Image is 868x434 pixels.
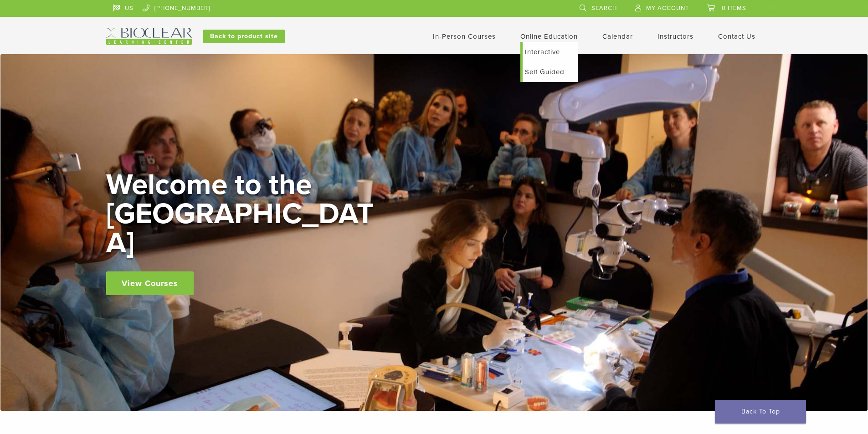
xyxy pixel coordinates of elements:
[433,32,496,41] a: In-Person Courses
[722,5,746,12] span: 0 items
[203,30,285,43] a: Back to product site
[591,5,617,12] span: Search
[106,170,380,258] h2: Welcome to the [GEOGRAPHIC_DATA]
[106,271,194,295] a: View Courses
[106,28,192,45] img: Bioclear
[523,62,578,82] a: Self Guided
[657,32,693,41] a: Instructors
[718,32,755,41] a: Contact Us
[715,400,806,424] a: Back To Top
[602,32,633,41] a: Calendar
[523,42,578,62] a: Interactive
[646,5,689,12] span: My Account
[520,32,578,41] a: Online Education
